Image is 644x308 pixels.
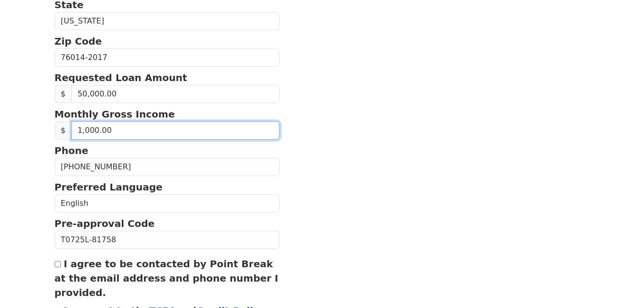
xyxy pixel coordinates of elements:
span: $ [55,121,72,140]
span: $ [55,85,72,103]
strong: Pre-approval Code [55,218,155,229]
input: 0.00 [71,121,280,140]
input: Pre-approval Code [55,231,280,249]
input: Zip Code [55,48,280,67]
strong: Preferred Language [55,181,163,193]
input: Phone [55,158,280,176]
strong: Phone [55,145,88,156]
input: Requested Loan Amount [71,85,280,103]
label: I agree to be contacted by Point Break at the email address and phone number I provided. [55,258,279,298]
strong: Zip Code [55,36,102,47]
strong: Requested Loan Amount [55,72,187,83]
p: Monthly Gross Income [55,107,280,121]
